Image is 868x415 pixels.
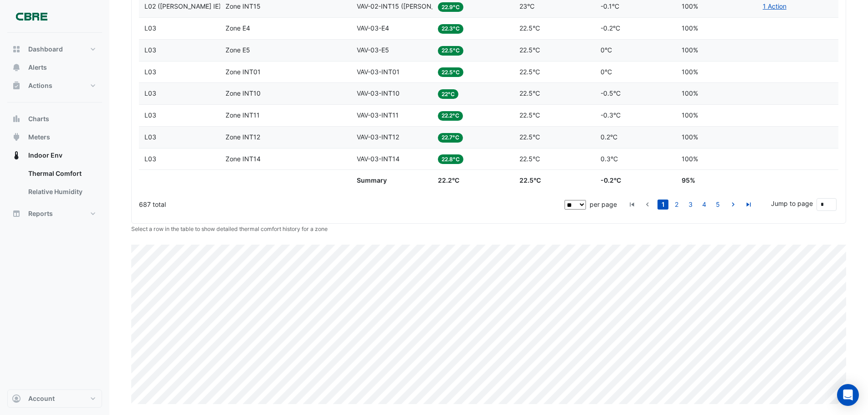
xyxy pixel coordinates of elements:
[144,68,156,76] span: L03
[728,200,739,210] a: go to next page
[357,46,389,54] span: VAV-03-E5
[519,24,540,32] span: 22.5°C
[28,114,49,123] span: Charts
[11,7,52,26] img: Company Logo
[519,2,534,10] span: 23°C
[601,133,617,141] span: 0.2°C
[642,200,653,210] a: go to previous page
[144,24,156,32] span: L03
[682,89,698,97] span: 100%
[28,133,50,142] span: Meters
[438,2,463,12] span: 22.9°C
[357,89,400,97] span: VAV-03-INT10
[226,155,261,163] span: Zone INT14
[21,164,102,183] a: Thermal Comfort
[601,68,612,76] span: 0°C
[226,46,250,54] span: Zone E5
[519,111,540,119] span: 22.5°C
[226,89,261,97] span: Zone INT10
[7,40,102,58] button: Dashboard
[144,155,156,163] span: L03
[438,67,463,77] span: 22.5°C
[7,128,102,146] button: Meters
[7,146,102,164] button: Indoor Env
[683,200,697,210] li: page 3
[601,2,619,10] span: -0.1°C
[357,24,389,32] span: VAV-03-E4
[699,200,709,210] a: 4
[28,151,62,160] span: Indoor Env
[682,111,698,119] span: 100%
[7,77,102,95] button: Actions
[144,133,156,141] span: L03
[139,193,563,216] div: 687 total
[438,46,463,56] span: 22.5°C
[601,89,621,97] span: -0.5°C
[28,81,52,90] span: Actions
[601,155,618,163] span: 0.3°C
[601,111,621,119] span: -0.3°C
[438,133,463,143] span: 22.7°C
[226,2,261,10] span: Zone INT15
[144,46,156,54] span: L03
[601,176,621,184] span: -0.2°C
[671,200,682,210] a: 2
[682,133,698,141] span: 100%
[682,46,698,54] span: 100%
[7,164,102,205] div: Indoor Env
[438,154,463,164] span: 22.8°C
[28,209,53,218] span: Reports
[519,89,540,97] span: 22.5°C
[7,205,102,223] button: Reports
[601,46,612,54] span: 0°C
[7,389,102,408] button: Account
[28,394,55,403] span: Account
[12,63,21,72] app-icon: Alerts
[711,200,724,210] li: page 5
[357,68,400,76] span: VAV-03-INT01
[590,200,617,208] span: per page
[697,200,711,210] li: page 4
[144,89,156,97] span: L03
[438,176,459,184] span: 22.2°C
[657,200,668,210] a: 1
[438,111,463,121] span: 22.2°C
[670,200,683,210] li: page 2
[28,45,63,54] span: Dashboard
[357,133,399,141] span: VAV-03-INT12
[682,2,698,10] span: 100%
[837,384,859,406] div: Open Intercom Messenger
[226,133,260,141] span: Zone INT12
[131,225,328,232] small: Select a row in the table to show detailed thermal comfort history for a zone
[438,89,458,99] span: 22°C
[12,81,21,90] app-icon: Actions
[682,24,698,32] span: 100%
[712,200,723,210] a: 5
[519,176,541,184] span: 22.5°C
[226,68,261,76] span: Zone INT01
[144,2,221,10] span: L02 (NABERS IE)
[685,200,696,210] a: 3
[7,58,102,77] button: Alerts
[21,183,102,201] a: Relative Humidity
[226,111,260,119] span: Zone INT11
[601,24,620,32] span: -0.2°C
[682,176,695,184] span: 95%
[12,114,21,123] app-icon: Charts
[12,209,21,218] app-icon: Reports
[7,110,102,128] button: Charts
[519,133,540,141] span: 22.5°C
[763,2,786,10] a: 1 Action
[357,175,427,186] div: Summary
[682,155,698,163] span: 100%
[226,24,250,32] span: Zone E4
[12,133,21,142] app-icon: Meters
[357,155,400,163] span: VAV-03-INT14
[771,199,813,208] label: Jump to page
[519,155,540,163] span: 22.5°C
[12,45,21,54] app-icon: Dashboard
[438,24,463,34] span: 22.3°C
[743,200,754,210] a: go to last page
[519,46,540,54] span: 22.5°C
[12,151,21,160] app-icon: Indoor Env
